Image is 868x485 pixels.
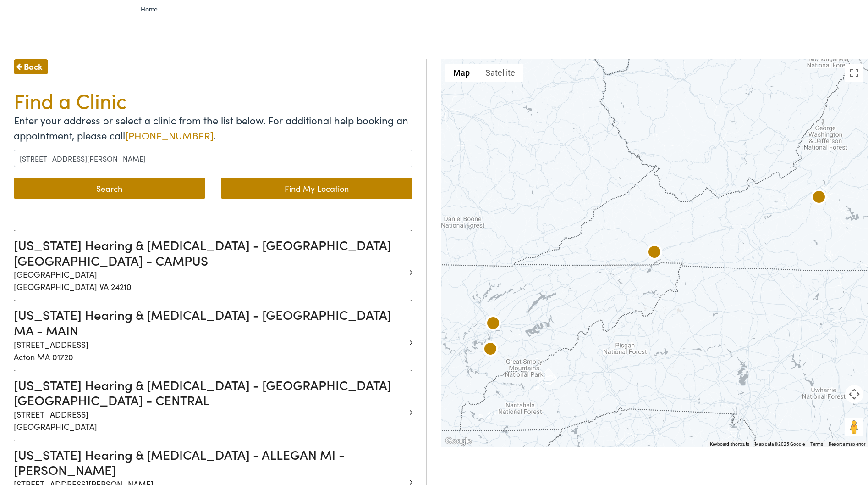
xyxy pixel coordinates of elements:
button: Show street map [445,64,478,82]
a: [US_STATE] Hearing & [MEDICAL_DATA] - [GEOGRAPHIC_DATA] MA - MAIN [STREET_ADDRESS]Acton MA 01720 [14,307,406,362]
h3: [US_STATE] Hearing & [MEDICAL_DATA] - [GEOGRAPHIC_DATA] [GEOGRAPHIC_DATA] - CAMPUS [14,237,406,268]
a: Home [141,4,162,13]
p: [STREET_ADDRESS] [GEOGRAPHIC_DATA] [14,408,406,433]
a: [PHONE_NUMBER] [125,128,214,142]
button: Keyboard shortcuts [710,441,749,447]
a: Report a map error [829,441,865,446]
span: Back [24,60,42,72]
h3: [US_STATE] Hearing & [MEDICAL_DATA] - [GEOGRAPHIC_DATA] MA - MAIN [14,307,406,338]
a: Back [14,59,48,74]
h3: [US_STATE] Hearing & [MEDICAL_DATA] - ALLEGAN MI - [PERSON_NAME] [14,447,406,478]
input: Enter a location [14,150,412,167]
p: [GEOGRAPHIC_DATA] [GEOGRAPHIC_DATA] VA 24210 [14,268,406,293]
a: Open this area in Google Maps (opens a new window) [443,435,473,447]
a: Find My Location [221,178,412,199]
button: Toggle fullscreen view [845,64,863,82]
h3: [US_STATE] Hearing & [MEDICAL_DATA] - [GEOGRAPHIC_DATA] [GEOGRAPHIC_DATA] - CENTRAL [14,377,406,408]
button: Drag Pegman onto the map to open Street View [845,418,863,436]
p: Enter your address or select a clinic from the list below. For additional help booking an appoint... [14,112,412,143]
button: Show satellite imagery [478,64,523,82]
button: Map camera controls [845,385,863,403]
img: Google [443,435,473,447]
h1: Find a Clinic [14,88,412,112]
span: Map data ©2025 Google [755,441,805,446]
a: [US_STATE] Hearing & [MEDICAL_DATA] - [GEOGRAPHIC_DATA] [GEOGRAPHIC_DATA] - CAMPUS [GEOGRAPHIC_DA... [14,237,406,293]
a: Terms [810,441,823,446]
p: [STREET_ADDRESS] Acton MA 01720 [14,338,406,363]
button: Search [14,178,205,199]
a: [US_STATE] Hearing & [MEDICAL_DATA] - [GEOGRAPHIC_DATA] [GEOGRAPHIC_DATA] - CENTRAL [STREET_ADDRE... [14,377,406,433]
